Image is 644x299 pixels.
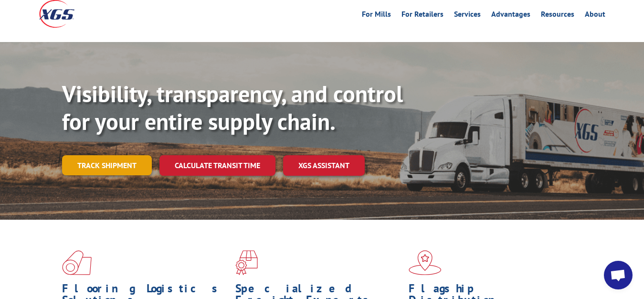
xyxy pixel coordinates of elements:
[585,11,605,21] a: About
[541,11,574,21] a: Resources
[491,11,530,21] a: Advantages
[604,261,633,289] a: Open chat
[454,11,481,21] a: Services
[62,155,152,175] a: Track shipment
[235,250,258,275] img: xgs-icon-focused-on-flooring-red
[283,155,365,176] a: XGS ASSISTANT
[159,155,275,176] a: Calculate transit time
[362,11,391,21] a: For Mills
[409,250,442,275] img: xgs-icon-flagship-distribution-model-red
[62,79,403,136] b: Visibility, transparency, and control for your entire supply chain.
[401,11,443,21] a: For Retailers
[62,250,92,275] img: xgs-icon-total-supply-chain-intelligence-red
